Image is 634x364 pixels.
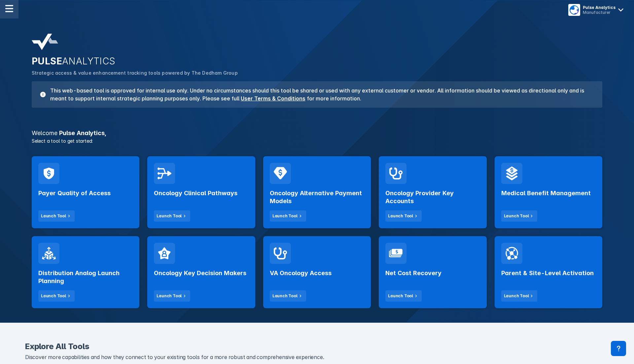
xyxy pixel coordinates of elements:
[583,10,616,15] div: Manufacturer
[157,293,182,299] div: Launch Tool
[272,293,298,299] div: Launch Tool
[38,210,75,222] button: Launch Tool
[38,189,111,197] h2: Payer Quality of Access
[504,293,529,299] div: Launch Tool
[38,269,133,285] h2: Distribution Analog Launch Planning
[501,210,538,222] button: Launch Tool
[570,5,579,15] img: menu button
[501,290,538,302] button: Launch Tool
[388,293,413,299] div: Launch Tool
[388,213,413,219] div: Launch Tool
[241,95,305,102] a: User Terms & Conditions
[32,236,139,308] a: Distribution Analog Launch PlanningLaunch Tool
[263,156,371,228] a: Oncology Alternative Payment ModelsLaunch Tool
[5,5,13,13] img: menu--horizontal.svg
[611,341,626,356] div: Contact Support
[32,55,602,67] h2: PULSE
[147,236,255,308] a: Oncology Key Decision MakersLaunch Tool
[147,156,255,228] a: Oncology Clinical PathwaysLaunch Tool
[583,5,616,10] div: Pulse Analytics
[263,236,371,308] a: VA Oncology AccessLaunch Tool
[32,129,57,136] span: Welcome
[25,343,609,350] h2: Explore All Tools
[32,34,58,50] img: pulse-analytics-logo
[154,269,246,277] h2: Oncology Key Decision Makers
[501,189,591,197] h2: Medical Benefit Management
[379,236,486,308] a: Net Cost RecoveryLaunch Tool
[379,156,486,228] a: Oncology Provider Key AccountsLaunch Tool
[157,213,182,219] div: Launch Tool
[154,189,237,197] h2: Oncology Clinical Pathways
[41,213,66,219] div: Launch Tool
[385,290,422,302] button: Launch Tool
[41,293,66,299] div: Launch Tool
[154,210,190,222] button: Launch Tool
[385,210,422,222] button: Launch Tool
[385,189,480,205] h2: Oncology Provider Key Accounts
[62,55,116,67] span: ANALYTICS
[28,137,606,144] p: Select a tool to get started:
[272,213,298,219] div: Launch Tool
[270,269,332,277] h2: VA Oncology Access
[32,69,602,77] p: Strategic access & value enhancement tracking tools powered by The Dedham Group
[25,353,609,362] p: Discover more capabilities and how they connect to your existing tools for a more robust and comp...
[495,236,602,308] a: Parent & Site-Level ActivationLaunch Tool
[154,290,190,302] button: Launch Tool
[38,290,75,302] button: Launch Tool
[32,156,139,228] a: Payer Quality of AccessLaunch Tool
[270,210,306,222] button: Launch Tool
[501,269,594,277] h2: Parent & Site-Level Activation
[504,213,529,219] div: Launch Tool
[270,290,306,302] button: Launch Tool
[28,130,606,136] h3: Pulse Analytics ,
[385,269,441,277] h2: Net Cost Recovery
[46,87,594,102] h3: This web-based tool is approved for internal use only. Under no circumstances should this tool be...
[270,189,364,205] h2: Oncology Alternative Payment Models
[495,156,602,228] a: Medical Benefit ManagementLaunch Tool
